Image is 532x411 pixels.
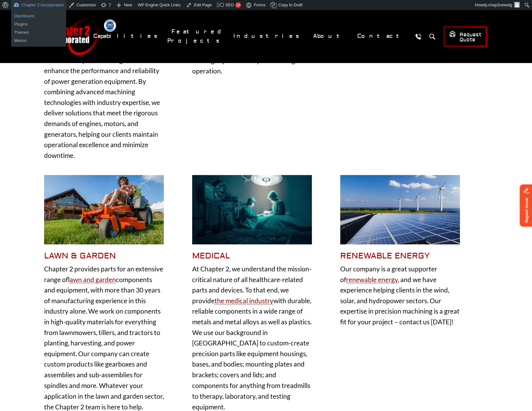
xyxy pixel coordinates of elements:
ul: Chapter 2 Incorporated [11,26,66,47]
a: the medical industry [215,297,273,304]
a: lawn and garden [70,275,116,283]
a: Chapter 2 Incorporated [46,18,99,55]
h5: Medical [192,251,312,261]
p: Our company is a great supporter of , and we have experience helping clients in the wind, solar, ... [340,263,460,327]
a: renewable energy [346,275,398,283]
span: chap2newstg [488,3,512,7]
h5: Renewable Energy [340,251,460,261]
a: Industries [229,29,306,43]
a: Dashboard [11,12,66,20]
a: Contact [353,29,409,43]
a: About [309,29,350,43]
a: Featured Projects [167,25,226,48]
a: Request Quote [443,26,487,47]
a: Plugins [11,20,66,28]
a: Call Us [413,31,424,42]
a: Menus [11,37,66,45]
div: 10 [235,2,241,8]
button: Search [426,31,438,42]
a: Capabilities [89,29,164,43]
h5: Lawn & Garden [44,251,164,261]
span: Request Quote [449,30,481,43]
a: Themes [11,28,66,37]
ul: Chapter 2 Incorporated [11,10,66,30]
